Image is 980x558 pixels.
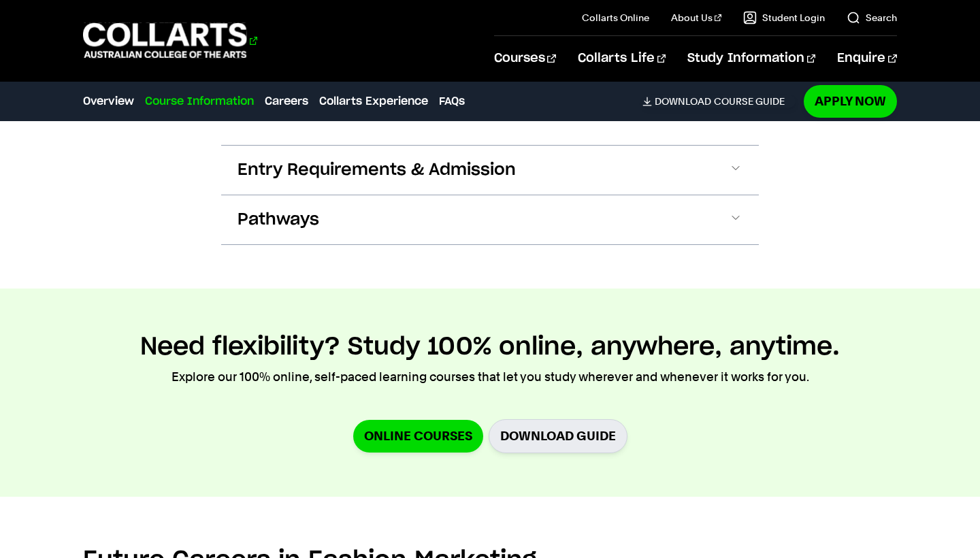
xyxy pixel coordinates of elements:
span: Download [655,95,711,108]
a: Search [847,11,897,24]
button: Pathways [221,195,759,244]
a: Collarts Experience [319,93,428,110]
button: Entry Requirements & Admission [221,146,759,195]
p: Explore our 100% online, self-paced learning courses that let you study wherever and whenever it ... [171,367,809,387]
a: Enquire [837,36,896,81]
a: Study Information [687,36,815,81]
div: Go to homepage [83,21,257,60]
a: Overview [83,93,134,110]
a: Course Information [145,93,254,110]
a: FAQs [439,93,465,110]
a: Apply Now [804,85,897,117]
a: About Us [671,11,721,24]
a: Collarts Life [578,36,666,81]
a: Careers [265,93,308,110]
a: DownloadCourse Guide [642,95,796,108]
h2: Need flexibility? Study 100% online, anywhere, anytime. [140,332,840,362]
span: Pathways [238,209,319,231]
a: Courses [494,36,556,81]
a: Collarts Online [582,11,649,24]
a: Online Courses [353,420,483,452]
span: Entry Requirements & Admission [238,159,516,181]
a: Download Guide [489,419,627,453]
a: Student Login [743,11,825,24]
